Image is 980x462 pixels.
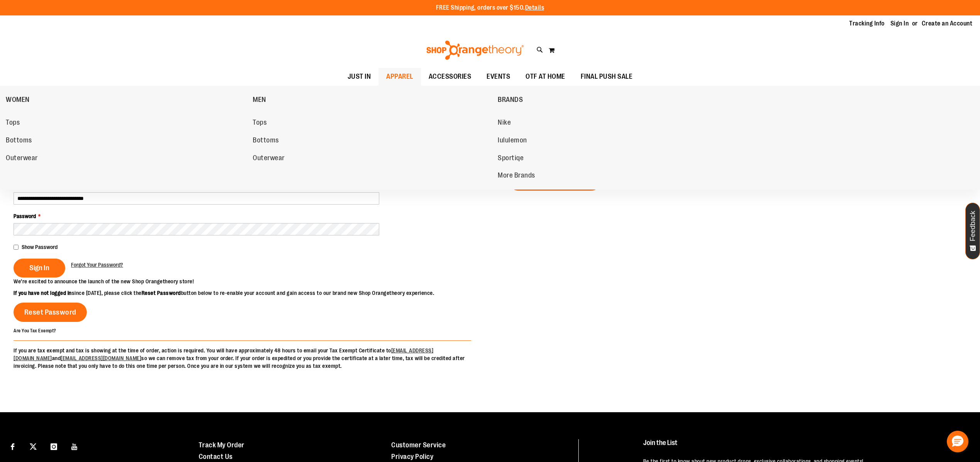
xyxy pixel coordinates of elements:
span: ACCESSORIES [429,68,471,85]
span: Bottoms [253,136,279,146]
a: ACCESSORIES [421,68,479,86]
span: JUST IN [348,68,371,85]
span: Feedback [969,211,977,241]
span: Tops [6,118,20,128]
a: Forgot Your Password? [71,261,123,269]
span: lululemon [498,136,527,146]
span: Forgot Your Password? [71,262,123,268]
span: Outerwear [253,154,285,164]
p: We’re excited to announce the launch of the new Shop Orangetheory store! [14,278,490,285]
a: Create an Account [922,19,973,28]
span: Password [14,213,36,219]
p: since [DATE], please click the button below to re-enable your account and gain access to our bran... [14,289,490,297]
span: OTF AT HOME [525,68,565,85]
a: [EMAIL_ADDRESS][DOMAIN_NAME] [61,355,141,361]
a: WOMEN [6,90,249,110]
a: Privacy Policy [391,453,433,460]
a: [EMAIL_ADDRESS][DOMAIN_NAME] [14,347,433,361]
p: FREE Shipping, orders over $150. [436,3,544,12]
button: Hello, have a question? Let’s chat. [947,431,968,452]
a: JUST IN [340,68,379,86]
a: Reset Password [14,303,87,322]
img: Twitter [30,443,37,450]
a: Customer Service [391,441,446,449]
span: Reset Password [24,308,76,316]
button: Sign In [14,259,65,278]
span: FINAL PUSH SALE [581,68,633,85]
strong: If you have not logged in [14,290,72,296]
span: Outerwear [6,154,38,164]
span: WOMEN [6,96,30,105]
span: Sportiqe [498,154,524,164]
a: BRANDS [498,90,741,110]
a: FINAL PUSH SALE [573,68,640,86]
span: Bottoms [6,136,32,146]
img: Shop Orangetheory [425,41,525,60]
a: Contact Us [199,453,233,460]
span: EVENTS [487,68,510,85]
span: Nike [498,118,511,128]
h4: Join the List [643,439,958,454]
span: Sign In [29,264,49,272]
a: Track My Order [199,441,245,449]
a: EVENTS [479,68,518,86]
strong: Are You Tax Exempt? [14,328,56,333]
a: APPAREL [378,68,421,86]
a: Tracking Info [849,19,885,28]
button: Feedback - Show survey [965,203,980,259]
span: MEN [253,96,266,105]
a: Visit our Instagram page [47,439,61,453]
a: Visit our X page [27,439,40,453]
span: Show Password [22,244,57,250]
a: OTF AT HOME [518,68,573,86]
a: Visit our Facebook page [6,439,19,453]
span: More Brands [498,171,535,181]
span: Tops [253,118,267,128]
a: MEN [253,90,494,110]
span: APPAREL [386,68,413,85]
a: Sign In [890,19,909,28]
p: If you are tax exempt and tax is showing at the time of order, action is required. You will have ... [14,347,471,370]
a: Visit our Youtube page [68,439,81,453]
strong: Reset Password [142,290,181,296]
a: Details [525,4,544,11]
span: BRANDS [498,96,523,105]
